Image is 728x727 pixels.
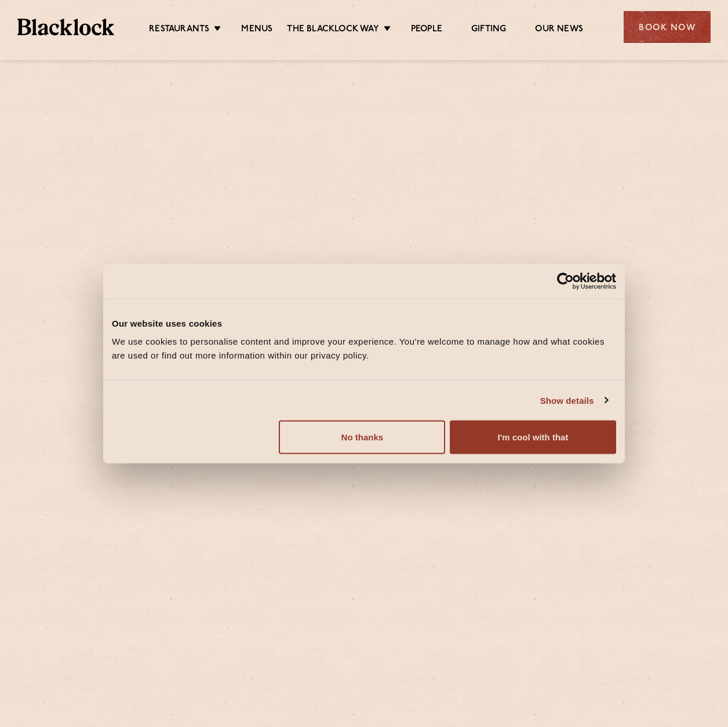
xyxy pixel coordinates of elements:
div: We use cookies to personalise content and improve your experience. You're welcome to manage how a... [112,335,616,363]
a: Our News [535,24,583,37]
a: Usercentrics Cookiebot - opens in a new window [515,272,616,290]
a: Gifting [471,24,506,37]
img: BL_Textured_Logo-footer-cropped.svg [17,19,114,35]
button: I'm cool with that [450,421,616,454]
div: Our website uses cookies [112,316,616,330]
div: Book Now [624,11,711,43]
a: People [411,24,442,37]
a: Restaurants [149,24,209,37]
a: Menus [241,24,272,37]
a: The Blacklock Way [287,24,378,37]
button: No thanks [279,421,445,454]
a: Show details [540,393,607,407]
